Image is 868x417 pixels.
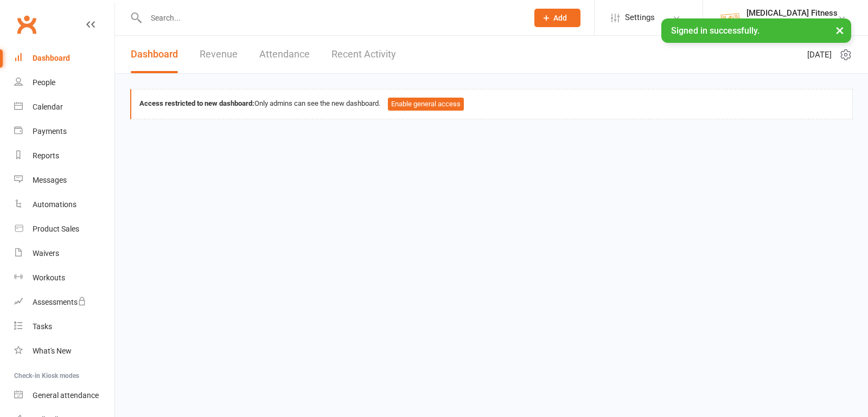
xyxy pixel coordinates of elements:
[33,391,99,400] div: General attendance
[14,193,114,217] a: Automations
[200,36,238,73] a: Revenue
[33,200,76,209] div: Automations
[33,102,63,111] div: Calendar
[14,168,114,193] a: Messages
[33,78,55,87] div: People
[14,70,114,95] a: People
[807,48,832,61] span: [DATE]
[746,18,838,28] div: [MEDICAL_DATA] Fitness
[14,383,114,408] a: General attendance kiosk mode
[388,98,464,111] button: Enable general access
[259,36,310,73] a: Attendance
[33,54,70,62] div: Dashboard
[746,8,838,18] div: [MEDICAL_DATA] Fitness
[14,315,114,339] a: Tasks
[14,217,114,241] a: Product Sales
[33,273,65,282] div: Workouts
[14,144,114,168] a: Reports
[331,36,396,73] a: Recent Activity
[33,127,67,136] div: Payments
[33,322,52,331] div: Tasks
[143,10,520,25] input: Search...
[14,266,114,290] a: Workouts
[13,11,40,38] a: Clubworx
[33,249,59,258] div: Waivers
[14,119,114,144] a: Payments
[830,18,850,42] button: ×
[625,5,655,30] span: Settings
[33,151,59,160] div: Reports
[671,25,759,36] span: Signed in successfully.
[33,347,72,355] div: What's New
[14,95,114,119] a: Calendar
[14,339,114,363] a: What's New
[33,298,86,306] div: Assessments
[14,241,114,266] a: Waivers
[139,98,844,111] div: Only admins can see the new dashboard.
[33,176,67,184] div: Messages
[131,36,178,73] a: Dashboard
[14,290,114,315] a: Assessments
[139,99,254,107] strong: Access restricted to new dashboard:
[534,9,580,27] button: Add
[33,224,79,233] div: Product Sales
[14,46,114,70] a: Dashboard
[553,14,567,22] span: Add
[719,7,741,29] img: thumb_image1569280052.png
